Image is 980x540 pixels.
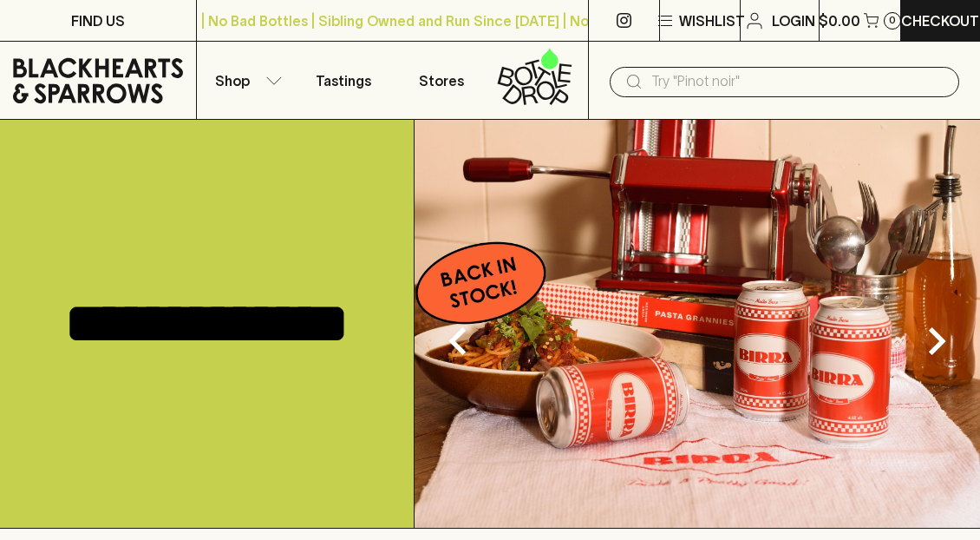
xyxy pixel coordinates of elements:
a: Stores [393,42,491,119]
input: Try "Pinot noir" [651,68,945,95]
button: Shop [197,42,295,119]
img: optimise [415,120,980,528]
p: Stores [419,70,464,91]
p: FIND US [71,10,125,31]
p: Checkout [901,10,979,31]
p: Wishlist [679,10,745,31]
p: Tastings [316,70,371,91]
p: 0 [889,16,896,25]
a: Tastings [295,42,393,119]
p: Login [772,10,815,31]
button: Next [902,306,971,376]
button: Previous [423,306,493,376]
p: $0.00 [819,10,860,31]
p: Shop [215,70,250,91]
